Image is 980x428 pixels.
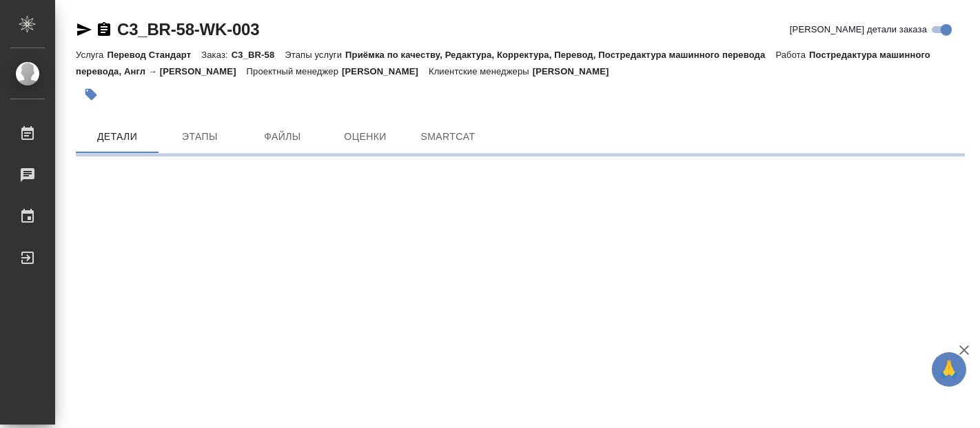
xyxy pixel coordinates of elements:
[345,50,775,60] p: Приёмка по качеству, Редактура, Корректура, Перевод, Постредактура машинного перевода
[76,79,106,110] button: Добавить тэг
[232,50,285,60] p: C3_BR-58
[167,128,233,145] span: Этапы
[533,66,620,77] p: [PERSON_NAME]
[247,66,342,77] p: Проектный менеджер
[790,23,927,37] span: [PERSON_NAME] детали заказа
[107,50,201,60] p: Перевод Стандарт
[429,66,533,77] p: Клиентские менеджеры
[415,128,481,145] span: SmartCat
[201,50,231,60] p: Заказ:
[84,128,150,145] span: Детали
[342,66,429,77] p: [PERSON_NAME]
[775,50,809,60] p: Работа
[76,21,92,38] button: Скопировать ссылку для ЯМессенджера
[285,50,345,60] p: Этапы услуги
[332,128,398,145] span: Оценки
[932,352,966,387] button: 🙏
[76,50,107,60] p: Услуга
[249,128,316,145] span: Файлы
[96,21,112,38] button: Скопировать ссылку
[937,355,961,384] span: 🙏
[117,20,259,39] a: C3_BR-58-WK-003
